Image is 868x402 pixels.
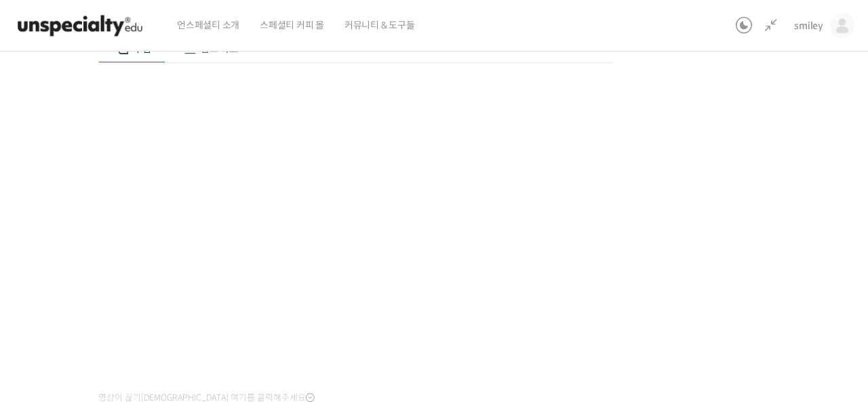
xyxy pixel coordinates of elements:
a: 홈 [4,289,90,323]
span: 설정 [210,310,226,321]
a: 설정 [175,289,260,323]
span: smiley [794,20,823,32]
span: 홈 [43,310,51,321]
a: 대화 [90,289,175,323]
span: 대화 [124,310,140,321]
